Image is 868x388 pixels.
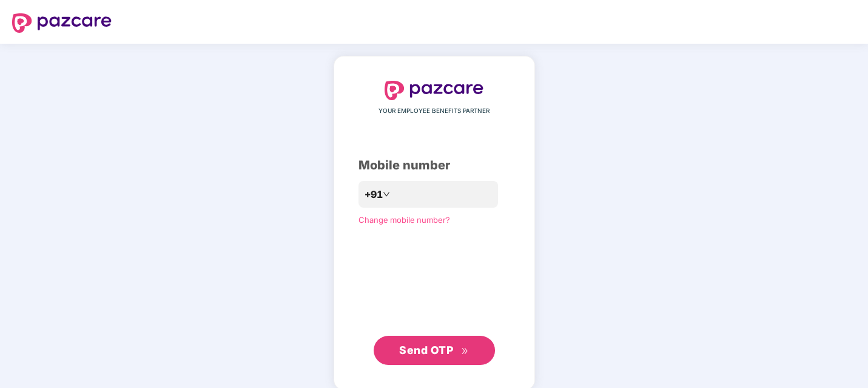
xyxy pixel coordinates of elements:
[12,13,112,33] img: logo
[385,81,484,100] img: logo
[461,347,469,355] span: double-right
[358,156,510,175] div: Mobile number
[374,336,495,365] button: Send OTPdouble-right
[399,344,453,356] span: Send OTP
[358,215,450,225] a: Change mobile number?
[383,191,390,198] span: down
[378,106,490,116] span: YOUR EMPLOYEE BENEFITS PARTNER
[365,187,383,202] span: +91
